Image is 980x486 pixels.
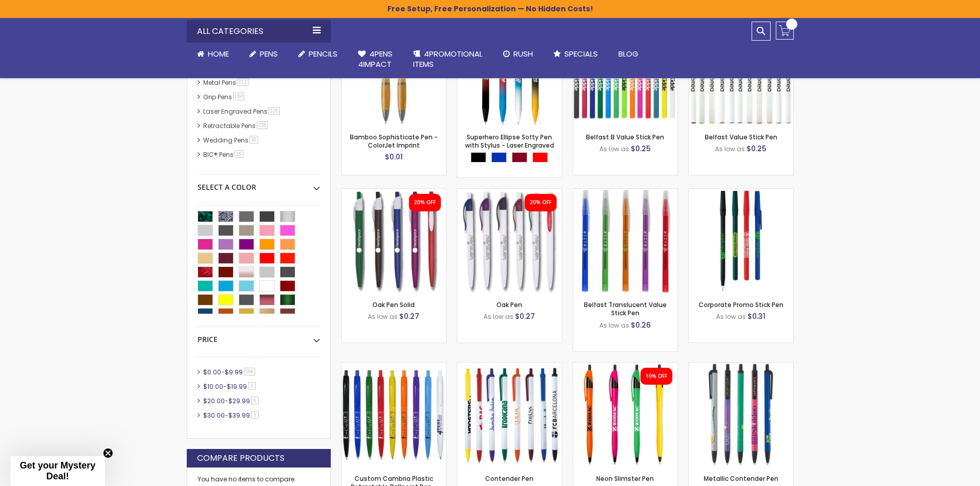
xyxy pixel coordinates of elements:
[201,93,248,101] a: Grip Pens184
[699,300,783,309] a: Corporate Promo Stick Pen
[496,300,522,309] a: Oak Pen
[484,312,513,321] span: As low as
[198,327,320,345] div: Price
[235,150,243,158] span: 16
[201,78,253,87] a: Metal Pens212
[403,43,493,76] a: 4PROMOTIONALITEMS
[201,136,262,145] a: Wedding Pens38
[689,363,793,467] img: Metallic Contender Pen
[187,43,239,65] a: Home
[187,20,331,43] div: All Categories
[599,321,629,330] span: As low as
[399,311,419,321] span: $0.27
[228,411,250,420] span: $39.99
[233,93,245,100] span: 184
[228,397,250,405] span: $29.99
[515,311,535,321] span: $0.27
[895,458,980,486] iframe: Google Customer Reviews
[342,362,446,371] a: Custom Cambria Plastic Retractable Ballpoint Pen - Monochromatic Body Color
[237,78,249,86] span: 212
[342,188,446,197] a: Oak Pen Solid
[201,150,247,159] a: BIC® Pens16
[513,48,533,59] span: Rush
[689,188,793,197] a: Corporate Promo Stick Pen
[586,133,664,141] a: Belfast B Value Stick Pen
[564,48,598,59] span: Specials
[413,48,483,69] span: 4PROMOTIONAL ITEMS
[532,152,548,163] div: Red
[201,397,262,405] a: $20.00-$29.996
[689,189,793,293] img: Corporate Promo Stick Pen
[618,48,638,59] span: Blog
[203,397,225,405] span: $20.00
[201,107,284,116] a: Laser Engraved Pens105
[493,43,543,65] a: Rush
[201,368,259,376] a: $0.00-$9.99566
[20,460,95,481] span: Get your Mystery Deal!
[584,300,667,317] a: Belfast Translucent Value Stick Pen
[208,48,229,59] span: Home
[348,43,403,76] a: 4Pens4impact
[573,362,678,371] a: Neon Slimster Pen
[414,199,436,206] div: 20% OFF
[10,456,105,486] div: Get your Mystery Deal!Close teaser
[716,312,746,321] span: As low as
[201,121,272,130] a: Retractable Pens236
[251,397,259,404] span: 6
[485,474,533,483] a: Contender Pen
[747,311,765,321] span: $0.31
[257,121,269,129] span: 236
[309,48,337,59] span: Pencils
[599,145,629,153] span: As low as
[573,189,678,293] img: Belfast Translucent Value Stick Pen
[465,133,554,150] a: Superhero Ellipse Softy Pen with Stylus - Laser Engraved
[385,152,403,162] span: $0.01
[457,363,562,467] img: Contender Pen
[227,382,247,391] span: $19.99
[250,136,258,143] span: 38
[543,43,608,65] a: Specials
[746,143,767,154] span: $0.25
[573,363,678,467] img: Neon Slimster Pen
[689,362,793,371] a: Metallic Contender Pen
[646,373,667,380] div: 10% OFF
[715,145,745,153] span: As low as
[201,382,259,391] a: $10.00-$19.993
[251,411,259,419] span: 3
[239,43,288,65] a: Pens
[372,300,415,309] a: Oak Pen Solid
[631,143,651,154] span: $0.25
[197,453,284,464] strong: Compare Products
[201,411,262,420] a: $30.00-$39.993
[225,368,243,376] span: $9.99
[704,474,778,483] a: Metallic Contender Pen
[203,368,221,376] span: $0.00
[203,382,223,391] span: $10.00
[631,320,651,330] span: $0.26
[198,175,320,192] div: Select A Color
[457,188,562,197] a: Oak Pen
[350,133,438,150] a: Bamboo Sophisticate Pen - ColorJet Imprint
[596,474,654,483] a: Neon Slimster Pen
[260,48,278,59] span: Pens
[491,152,507,163] div: Blue
[203,411,225,420] span: $30.00
[358,48,393,69] span: 4Pens 4impact
[457,362,562,371] a: Contender Pen
[457,189,562,293] img: Oak Pen
[573,188,678,197] a: Belfast Translucent Value Stick Pen
[248,382,256,390] span: 3
[288,43,348,65] a: Pencils
[342,189,446,293] img: Oak Pen Solid
[471,152,486,163] div: Black
[530,199,551,206] div: 20% OFF
[368,312,398,321] span: As low as
[608,43,649,65] a: Blog
[705,133,777,141] a: Belfast Value Stick Pen
[244,368,256,375] span: 566
[512,152,527,163] div: Burgundy
[269,107,280,115] span: 105
[103,448,113,458] button: Close teaser
[342,363,446,467] img: Custom Cambria Plastic Retractable Ballpoint Pen - Monochromatic Body Color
